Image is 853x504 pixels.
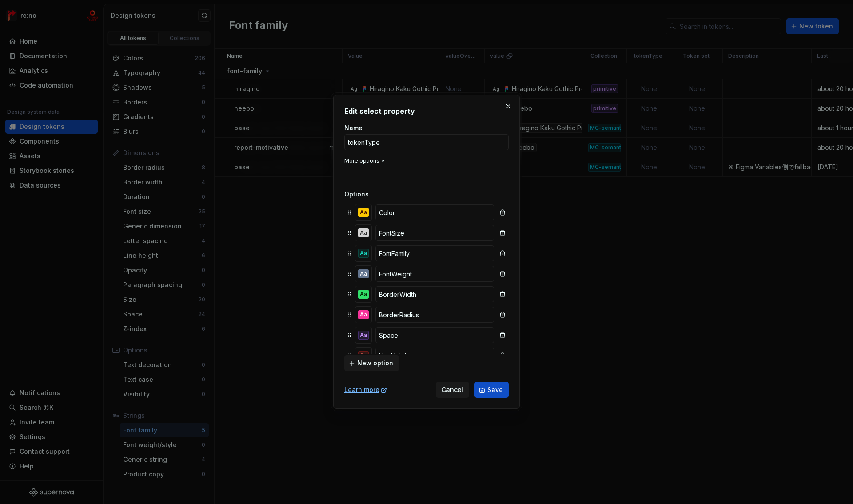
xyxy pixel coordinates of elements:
[355,225,371,241] button: Aa
[355,266,371,282] button: Aa
[355,348,371,364] button: Aa
[355,307,371,323] button: Aa
[487,386,503,395] span: Save
[344,124,363,132] label: Name
[474,382,509,398] button: Save
[344,157,387,164] button: More options
[442,386,463,395] span: Cancel
[358,351,369,360] div: Aa
[344,356,399,372] button: New option
[358,290,369,299] div: Aa
[344,190,509,199] h3: Options
[344,106,509,116] h2: Edit select property
[358,331,369,340] div: Aa
[355,327,371,343] button: Aa
[358,269,369,278] div: Aa
[358,249,369,258] div: Aa
[355,286,371,302] button: Aa
[357,359,393,368] span: New option
[358,208,369,217] div: Aa
[355,204,371,220] button: Aa
[355,245,371,261] button: Aa
[344,386,387,395] a: Learn more
[358,228,369,237] div: Aa
[436,382,469,398] button: Cancel
[358,310,369,319] div: Aa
